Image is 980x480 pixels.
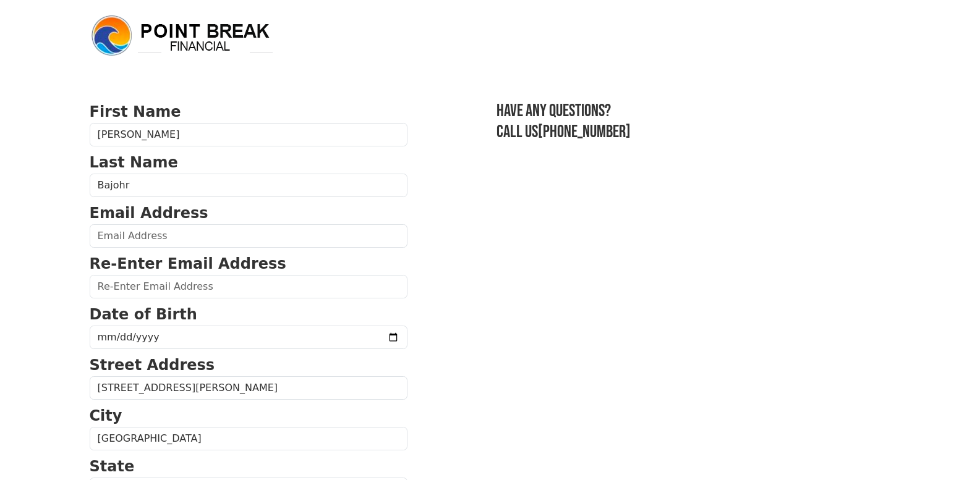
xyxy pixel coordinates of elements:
input: First Name [90,123,407,146]
strong: Date of Birth [90,306,197,323]
strong: State [90,458,135,475]
strong: Email Address [90,204,208,222]
input: Last Name [90,174,407,197]
input: Email Address [90,224,407,248]
input: Street Address [90,376,407,400]
strong: Re-Enter Email Address [90,255,286,272]
h3: Have any questions? [496,101,891,122]
strong: First Name [90,103,181,120]
strong: City [90,407,122,424]
input: City [90,427,407,450]
strong: Street Address [90,356,215,374]
h3: Call us [496,122,891,143]
strong: Last Name [90,154,178,171]
a: [PHONE_NUMBER] [538,122,631,142]
img: logo.png [90,14,275,58]
input: Re-Enter Email Address [90,275,407,298]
